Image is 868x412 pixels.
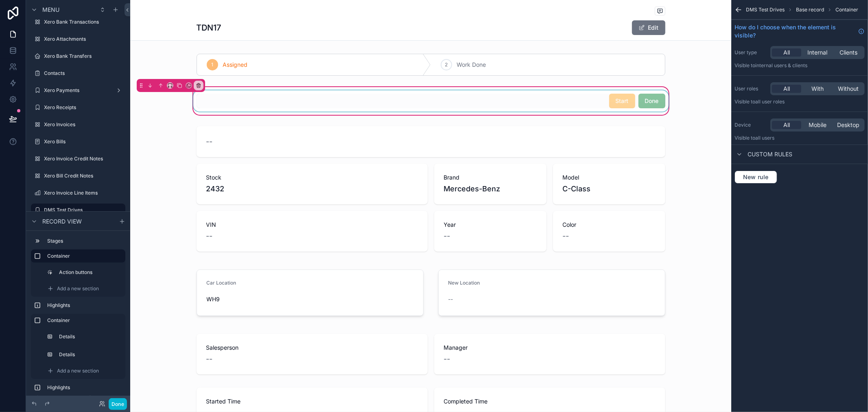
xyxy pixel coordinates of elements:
[740,173,772,181] span: New rule
[31,135,125,148] a: Xero Bills
[42,217,82,226] span: Record view
[57,285,99,292] span: Add a new section
[47,302,122,309] label: Highlights
[808,48,828,57] span: Internal
[735,62,865,69] p: Visible to
[755,135,774,141] span: all users
[735,135,865,141] p: Visible to
[31,169,125,182] a: Xero Bill Credit Notes
[44,207,120,213] label: DMS Test Drives
[59,333,120,340] label: Details
[735,49,767,56] label: User type
[31,33,125,46] a: Xero Attachments
[44,173,124,179] label: Xero Bill Credit Notes
[840,48,857,57] span: Clients
[31,118,125,131] a: Xero Invoices
[735,23,865,39] a: How do I choose when the element is visible?
[44,121,124,128] label: Xero Invoices
[26,231,130,396] div: scrollable content
[44,104,124,111] label: Xero Receipts
[44,70,124,77] label: Contacts
[735,85,767,92] label: User roles
[835,7,858,13] span: Container
[109,398,127,410] button: Done
[748,150,792,158] span: Custom rules
[783,48,790,57] span: All
[57,368,99,374] span: Add a new section
[632,20,665,35] button: Edit
[47,238,122,244] label: Stages
[783,85,790,93] span: All
[811,85,824,93] span: With
[44,53,124,59] label: Xero Bank Transfers
[809,121,826,129] span: Mobile
[31,67,125,80] a: Contacts
[796,7,824,13] span: Base record
[735,122,767,128] label: Device
[47,317,122,324] label: Container
[42,6,59,14] span: Menu
[735,99,865,105] p: Visible to
[44,138,124,145] label: Xero Bills
[755,62,807,68] span: Internal users & clients
[31,84,125,97] a: Xero Payments
[31,50,125,63] a: Xero Bank Transfers
[59,269,120,276] label: Action buttons
[31,15,125,28] a: Xero Bank Transactions
[44,190,124,196] label: Xero Invoice Line Items
[47,253,119,259] label: Container
[47,384,122,391] label: Highlights
[31,204,125,217] a: DMS Test Drives
[59,351,120,358] label: Details
[746,7,785,13] span: DMS Test Drives
[44,36,124,42] label: Xero Attachments
[44,156,124,162] label: Xero Invoice Credit Notes
[31,101,125,114] a: Xero Receipts
[197,22,221,33] h1: TDN17
[837,121,860,129] span: Desktop
[735,171,777,184] button: New rule
[783,121,790,129] span: All
[31,186,125,199] a: Xero Invoice Line Items
[44,19,124,25] label: Xero Bank Transactions
[755,99,785,105] span: All user roles
[31,152,125,165] a: Xero Invoice Credit Notes
[838,85,859,93] span: Without
[735,23,855,39] span: How do I choose when the element is visible?
[44,87,112,94] label: Xero Payments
